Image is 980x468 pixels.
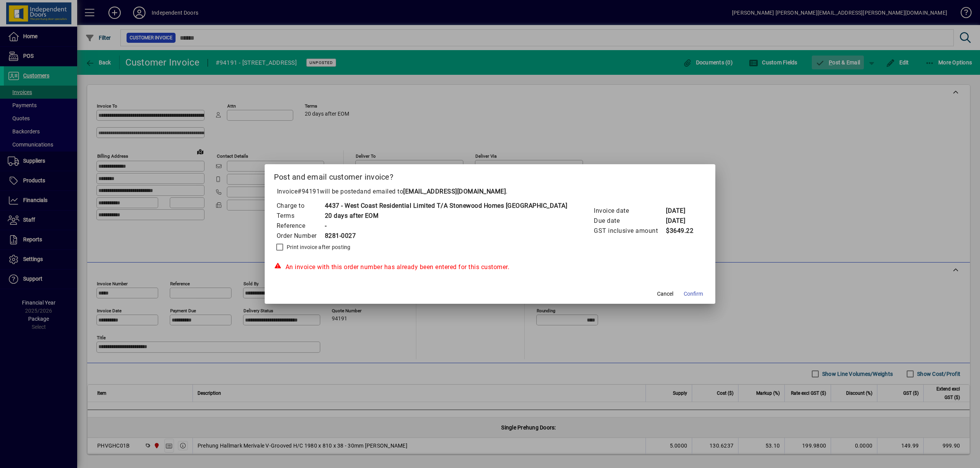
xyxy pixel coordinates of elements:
[403,188,506,195] b: [EMAIL_ADDRESS][DOMAIN_NAME]
[274,263,706,272] div: An invoice with this order number has already been entered for this customer.
[360,188,506,195] span: and emailed to
[276,221,324,231] td: Reference
[324,231,568,241] td: 8281-0027
[276,211,324,221] td: Terms
[297,188,320,195] span: #94191
[666,226,696,236] td: $3649.22
[653,287,678,301] button: Cancel
[681,287,706,301] button: Confirm
[285,243,351,251] label: Print invoice after posting
[324,221,568,231] td: -
[593,206,666,216] td: Invoice date
[593,226,666,236] td: GST inclusive amount
[276,231,324,241] td: Order Number
[324,201,568,211] td: 4437 - West Coast Residential Limited T/A Stonewood Homes [GEOGRAPHIC_DATA]
[684,290,703,298] span: Confirm
[324,211,568,221] td: 20 days after EOM
[274,187,706,196] p: Invoice will be posted .
[276,201,324,211] td: Charge to
[657,290,673,298] span: Cancel
[593,216,666,226] td: Due date
[265,164,716,187] h2: Post and email customer invoice?
[666,206,696,216] td: [DATE]
[666,216,696,226] td: [DATE]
